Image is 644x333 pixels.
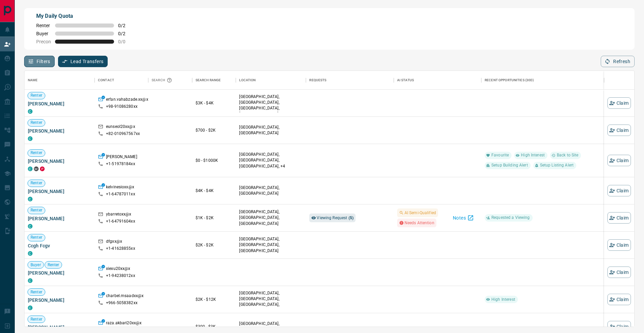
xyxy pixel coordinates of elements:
span: Ccgh Fcgv [28,242,91,249]
p: $1K - $2K [196,215,233,221]
span: Renter [28,207,45,213]
button: Claim [607,321,631,332]
p: +1- 94238012xx [106,273,135,279]
p: $2K - $2K [196,242,233,248]
div: AI Status [397,71,414,90]
span: Precon [36,39,51,44]
span: Viewing Request [317,216,354,220]
button: Claim [607,294,631,305]
div: condos.ca [28,251,33,256]
span: Renter [28,235,45,240]
span: High Interest [489,297,518,302]
div: Search [152,71,174,90]
div: condos.ca [28,305,33,310]
span: Renter [28,93,45,98]
div: AI Status [394,71,481,90]
span: [PERSON_NAME] [28,215,91,222]
p: $3K - $4K [196,100,233,106]
span: Renter [45,262,62,268]
p: $2K - $12K [196,296,233,302]
span: [PERSON_NAME] [28,100,91,107]
p: +966- 5058382xx [106,300,138,306]
span: 0 / 2 [118,23,133,28]
span: AI Semi-Qualified [405,209,436,216]
div: Contact [95,71,148,90]
p: charbel.msaadxx@x [106,293,144,300]
p: $0 - $1000K [196,157,233,163]
p: erfan.vahabzade.xx@x [106,97,148,104]
button: Claim [607,267,631,278]
p: xiexu20xx@x [106,266,130,273]
p: My Daily Quota [36,12,133,20]
p: eunseol20xx@x [106,124,135,131]
div: Requests [309,71,326,90]
span: [PERSON_NAME] [28,128,91,134]
button: Claim [607,212,631,224]
div: condos.ca [28,197,33,201]
div: Name [24,71,95,90]
p: $700 - $2K [196,127,233,133]
div: Name [28,71,38,90]
p: ybarretoxx@x [106,211,131,219]
span: Setup Building Alert [489,162,531,168]
p: +98- 91086280xx [106,104,138,109]
div: condos.ca [28,278,33,283]
div: Search Range [196,71,221,90]
div: Recent Opportunities (30d) [485,71,534,90]
div: property.ca [40,166,45,171]
span: Back to Site [554,152,581,158]
button: Claim [607,185,631,196]
p: raza.akbari20xx@x [106,320,142,327]
button: Lead Transfers [58,56,108,67]
div: Search Range [192,71,236,90]
div: Contact [98,71,114,90]
span: High Interest [518,152,547,158]
span: Requested a Viewing [489,215,532,221]
div: condos.ca [28,166,33,171]
div: Location [239,71,256,90]
span: [PERSON_NAME] [28,297,91,303]
span: Buyer [36,31,51,36]
button: Filters [24,56,55,67]
p: [GEOGRAPHIC_DATA], [GEOGRAPHIC_DATA], [GEOGRAPHIC_DATA] [239,209,303,226]
p: $300 - $3K [196,324,233,330]
p: +1- 51978184xx [106,161,135,167]
span: [PERSON_NAME] [28,270,91,276]
button: Notes [449,212,478,223]
span: Renter [28,317,45,322]
div: mrloft.ca [34,166,39,171]
div: Requests [306,71,393,90]
div: Viewing Request (5) [309,213,356,222]
button: Claim [607,97,631,109]
button: Refresh [601,56,635,67]
p: +1- 64791604xx [106,219,135,224]
div: condos.ca [28,224,33,229]
span: Renter [28,120,45,126]
span: 0 / 0 [118,39,133,44]
span: 0 / 2 [118,31,133,36]
span: Setup Listing Alert [537,162,576,168]
span: Buyer [28,262,44,268]
button: Claim [607,125,631,136]
div: Location [236,71,306,90]
p: [GEOGRAPHIC_DATA], [GEOGRAPHIC_DATA] [239,185,303,196]
button: Claim [607,239,631,251]
p: [GEOGRAPHIC_DATA], [GEOGRAPHIC_DATA] [239,125,303,136]
strong: ( 5 ) [348,216,354,220]
span: Favourite [489,152,512,158]
span: Renter [28,180,45,186]
p: [GEOGRAPHIC_DATA], [GEOGRAPHIC_DATA] [239,321,303,332]
p: kelvinesioxx@x [106,184,134,191]
p: +82- 010967567xx [106,131,140,137]
span: [PERSON_NAME] [28,158,91,164]
p: [PERSON_NAME] [106,154,137,161]
span: Needs Attention [405,220,434,226]
div: Recent Opportunities (30d) [481,71,604,90]
p: [GEOGRAPHIC_DATA], [GEOGRAPHIC_DATA], [GEOGRAPHIC_DATA] [239,236,303,253]
p: Etobicoke, North York, Scarborough, West End [239,152,303,169]
p: +1- 41628855xx [106,246,135,251]
span: [PERSON_NAME] [28,324,91,331]
span: Renter [28,150,45,156]
span: Renter [28,289,45,295]
span: [PERSON_NAME] [28,188,91,195]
